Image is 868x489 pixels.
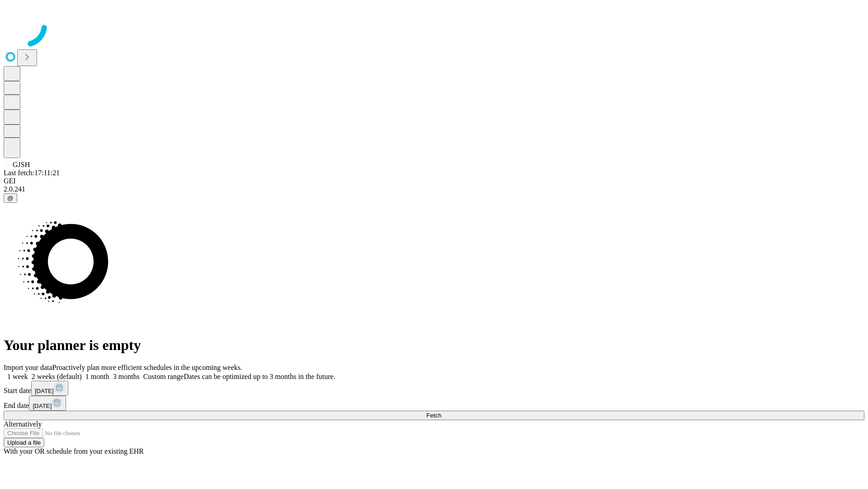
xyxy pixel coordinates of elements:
[33,403,52,409] span: [DATE]
[184,373,335,380] span: Dates can be optimized up to 3 months in the future.
[4,447,144,455] span: With your OR schedule from your existing EHR
[13,161,30,168] span: GJSH
[4,185,864,193] div: 2.0.241
[4,169,60,177] span: Last fetch: 17:11:21
[4,381,864,396] div: Start date
[4,177,864,185] div: GEI
[7,373,28,380] span: 1 week
[113,373,140,380] span: 3 months
[7,195,14,201] span: @
[4,396,864,411] div: End date
[4,438,44,447] button: Upload a file
[31,381,68,396] button: [DATE]
[4,411,864,420] button: Fetch
[4,193,17,203] button: @
[29,396,66,411] button: [DATE]
[4,337,864,354] h1: Your planner is empty
[426,412,441,419] span: Fetch
[143,373,184,380] span: Custom range
[52,364,242,371] span: Proactively plan more efficient schedules in the upcoming weeks.
[4,364,52,371] span: Import your data
[4,420,42,428] span: Alternatively
[85,373,109,380] span: 1 month
[35,388,54,394] span: [DATE]
[32,373,82,380] span: 2 weeks (default)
